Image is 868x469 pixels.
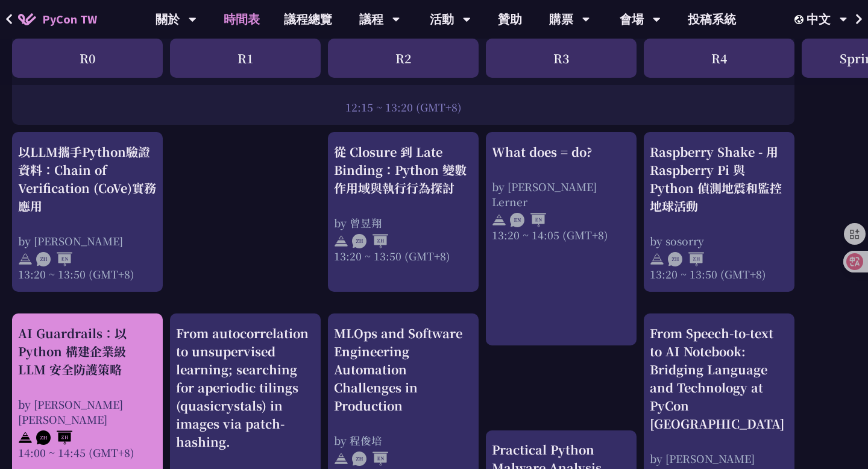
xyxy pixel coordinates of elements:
img: svg+xml;base64,PHN2ZyB4bWxucz0iaHR0cDovL3d3dy53My5vcmcvMjAwMC9zdmciIHdpZHRoPSIyNCIgaGVpZ2h0PSIyNC... [334,452,348,466]
img: ZHEN.371966e.svg [352,452,388,466]
div: by [PERSON_NAME] [PERSON_NAME] [18,397,157,427]
div: MLOps and Software Engineering Automation Challenges in Production [334,324,473,415]
img: ENEN.5a408d1.svg [510,213,546,227]
div: AI Guardrails：以 Python 構建企業級 LLM 安全防護策略 [18,324,157,379]
div: R2 [328,39,479,78]
div: From autocorrelation to unsupervised learning; searching for aperiodic tilings (quasicrystals) in... [176,324,315,451]
div: R3 [486,39,637,78]
img: Locale Icon [794,15,807,24]
a: What does = do? by [PERSON_NAME] Lerner 13:20 ~ 14:05 (GMT+8) [492,143,631,335]
div: 13:20 ~ 13:50 (GMT+8) [334,248,473,263]
div: R1 [170,39,321,78]
img: ZHZH.38617ef.svg [352,234,388,248]
a: 從 Closure 到 Late Binding：Python 變數作用域與執行行為探討 by 曾昱翔 13:20 ~ 13:50 (GMT+8) [334,143,473,282]
img: svg+xml;base64,PHN2ZyB4bWxucz0iaHR0cDovL3d3dy53My5vcmcvMjAwMC9zdmciIHdpZHRoPSIyNCIgaGVpZ2h0PSIyNC... [18,430,33,445]
span: PyCon TW [42,10,97,28]
a: Raspberry Shake - 用 Raspberry Pi 與 Python 偵測地震和監控地球活動 by sosorry 13:20 ~ 13:50 (GMT+8) [650,143,788,282]
img: ZHZH.38617ef.svg [668,252,704,266]
a: PyCon TW [6,4,109,34]
a: 以LLM攜手Python驗證資料：Chain of Verification (CoVe)實務應用 by [PERSON_NAME] 13:20 ~ 13:50 (GMT+8) [18,143,157,282]
img: ZHEN.371966e.svg [36,252,72,266]
div: 從 Closure 到 Late Binding：Python 變數作用域與執行行為探討 [334,143,473,197]
div: 以LLM攜手Python驗證資料：Chain of Verification (CoVe)實務應用 [18,143,157,215]
img: svg+xml;base64,PHN2ZyB4bWxucz0iaHR0cDovL3d3dy53My5vcmcvMjAwMC9zdmciIHdpZHRoPSIyNCIgaGVpZ2h0PSIyNC... [334,234,348,248]
div: 13:20 ~ 14:05 (GMT+8) [492,227,631,242]
div: by 程俊培 [334,433,473,448]
div: Raspberry Shake - 用 Raspberry Pi 與 Python 偵測地震和監控地球活動 [650,143,788,215]
div: by [PERSON_NAME] [18,233,157,248]
div: R4 [644,39,794,78]
img: svg+xml;base64,PHN2ZyB4bWxucz0iaHR0cDovL3d3dy53My5vcmcvMjAwMC9zdmciIHdpZHRoPSIyNCIgaGVpZ2h0PSIyNC... [18,252,33,266]
img: Home icon of PyCon TW 2025 [18,13,36,25]
div: 14:00 ~ 14:45 (GMT+8) [18,445,157,460]
div: 12:15 ~ 13:20 (GMT+8) [18,99,788,115]
div: by [PERSON_NAME] Lerner [492,179,631,209]
div: by sosorry [650,233,788,248]
div: From Speech-to-text to AI Notebook: Bridging Language and Technology at PyCon [GEOGRAPHIC_DATA] [650,324,788,433]
img: svg+xml;base64,PHN2ZyB4bWxucz0iaHR0cDovL3d3dy53My5vcmcvMjAwMC9zdmciIHdpZHRoPSIyNCIgaGVpZ2h0PSIyNC... [650,252,664,266]
img: ZHZH.38617ef.svg [36,430,72,445]
div: What does = do? [492,143,631,161]
div: by 曾昱翔 [334,215,473,230]
div: 13:20 ~ 13:50 (GMT+8) [650,266,788,282]
div: 13:20 ~ 13:50 (GMT+8) [18,266,157,282]
div: R0 [12,39,163,78]
img: svg+xml;base64,PHN2ZyB4bWxucz0iaHR0cDovL3d3dy53My5vcmcvMjAwMC9zdmciIHdpZHRoPSIyNCIgaGVpZ2h0PSIyNC... [492,213,506,227]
